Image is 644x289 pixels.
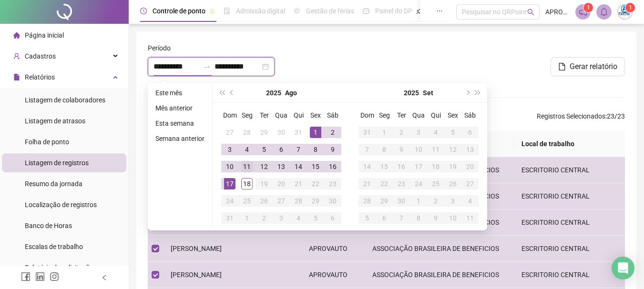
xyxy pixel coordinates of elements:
span: instagram [50,272,59,281]
td: 2025-10-07 [393,209,410,227]
div: 12 [447,144,459,155]
div: 20 [464,161,476,172]
td: 2025-09-03 [410,124,427,141]
span: file [13,74,20,80]
div: 29 [258,127,270,138]
td: 2025-08-28 [290,192,307,209]
span: dashboard [363,8,369,14]
td: 2025-09-02 [393,124,410,141]
td: 2025-08-06 [273,141,290,158]
th: Local de trabalho [514,131,625,157]
span: APROVAUTO [545,7,570,17]
td: 2025-09-26 [444,175,461,192]
span: Período [148,43,171,53]
div: 18 [430,161,441,172]
div: 4 [430,127,441,138]
td: ASSOCIAÇÃO BRASILEIRA DE BENEFICIOS [365,262,514,288]
span: 1 [587,4,590,11]
div: 3 [413,127,424,138]
div: 2 [396,127,407,138]
div: 31 [293,127,304,138]
div: 22 [378,178,390,189]
div: 26 [258,195,270,207]
span: file [558,63,566,70]
span: left [101,274,108,281]
span: Localização de registros [25,201,97,209]
button: Gerar relatório [551,57,625,76]
div: 17 [224,178,235,189]
div: 10 [447,212,459,224]
td: 2025-08-05 [256,141,273,158]
td: 2025-09-27 [461,175,479,192]
td: ESCRITORIO CENTRAL [514,183,625,209]
div: 16 [396,161,407,172]
li: Mês anterior [152,102,208,114]
td: 2025-08-15 [307,158,324,175]
div: 6 [327,212,338,224]
td: ESCRITORIO CENTRAL [514,262,625,288]
div: 23 [396,178,407,189]
td: 2025-08-02 [324,124,341,141]
span: Escalas de trabalho [25,243,83,250]
td: 2025-08-30 [324,192,341,209]
li: Semana anterior [152,133,208,144]
div: 1 [310,127,321,138]
td: 2025-08-07 [290,141,307,158]
span: Controle de ponto [153,7,205,15]
td: 2025-08-11 [238,158,256,175]
div: 26 [447,178,459,189]
button: next-year [462,83,472,102]
th: Sáb [461,107,479,124]
div: 6 [464,127,476,138]
button: year panel [404,83,419,102]
td: 2025-09-12 [444,141,461,158]
td: 2025-08-19 [256,175,273,192]
span: Registros Selecionados [537,112,605,120]
div: 2 [430,195,441,207]
td: 2025-09-14 [358,158,376,175]
td: 2025-10-11 [461,209,479,227]
td: 2025-09-09 [393,141,410,158]
div: 17 [413,161,424,172]
div: 8 [378,144,390,155]
div: 3 [276,212,287,224]
div: 15 [310,161,321,172]
td: 2025-07-28 [238,124,256,141]
div: 1 [413,195,424,207]
div: 16 [327,161,338,172]
td: 2025-08-01 [307,124,324,141]
th: Seg [376,107,393,124]
span: file-done [224,8,230,14]
div: 5 [310,212,321,224]
div: 30 [396,195,407,207]
td: 2025-09-30 [393,192,410,209]
div: 25 [430,178,441,189]
button: month panel [423,83,433,102]
td: 2025-09-22 [376,175,393,192]
div: 7 [396,212,407,224]
span: : 23 / 23 [537,111,625,126]
div: 29 [310,195,321,207]
td: 2025-09-21 [358,175,376,192]
span: [PERSON_NAME] [171,271,222,279]
span: Gestão de férias [306,7,354,15]
td: 2025-08-31 [358,124,376,141]
td: 2025-10-05 [358,209,376,227]
td: 2025-10-08 [410,209,427,227]
div: 9 [430,212,441,224]
td: 2025-08-17 [221,175,238,192]
td: 2025-08-16 [324,158,341,175]
td: 2025-09-17 [410,158,427,175]
div: 10 [224,161,235,172]
span: search [527,9,534,16]
td: 2025-09-04 [290,209,307,227]
div: 1 [378,127,390,138]
span: pushpin [209,9,215,14]
span: Gerar relatório [570,61,617,72]
span: sun [294,8,300,14]
td: APROVAUTO [301,262,365,288]
td: 2025-08-08 [307,141,324,158]
sup: Atualize o seu contato no menu Meus Dados [625,3,635,12]
span: to [203,63,211,70]
th: Qua [410,107,427,124]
